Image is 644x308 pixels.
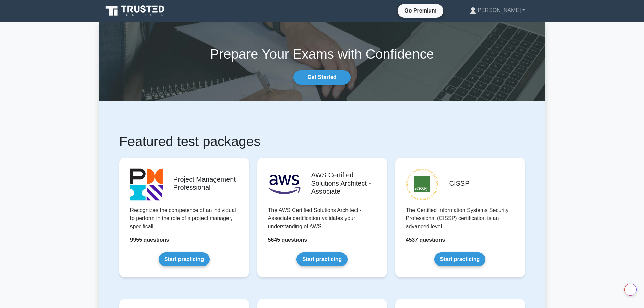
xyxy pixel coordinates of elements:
[400,6,440,15] a: Go Premium
[296,252,348,266] a: Start practicing
[159,252,210,266] a: Start practicing
[119,133,525,149] h1: Featured test packages
[293,70,350,85] a: Get Started
[453,4,541,17] a: [PERSON_NAME]
[434,252,485,266] a: Start practicing
[99,46,545,62] h1: Prepare Your Exams with Confidence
